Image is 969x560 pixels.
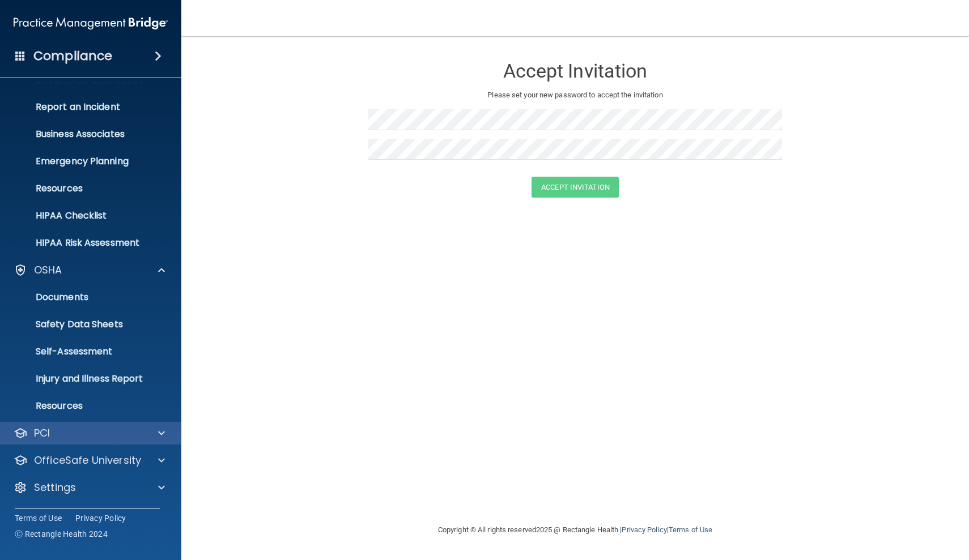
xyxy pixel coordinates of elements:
a: Privacy Policy [75,512,126,524]
button: Accept Invitation [532,177,619,198]
span: Ⓒ Rectangle Health 2024 [15,528,108,540]
a: Privacy Policy [622,525,666,534]
a: PCI [14,426,165,440]
a: OfficeSafe University [14,454,165,467]
p: Report an Incident [7,101,162,113]
p: Documents and Policies [7,74,162,86]
p: Please set your new password to accept the invitation [377,88,773,102]
p: Business Associates [7,129,162,140]
h4: Compliance [33,48,112,64]
iframe: Drift Widget Chat Controller [773,480,955,525]
p: Resources [7,183,162,194]
p: OSHA [34,263,62,277]
h3: Accept Invitation [368,61,782,82]
p: OfficeSafe University [34,454,141,467]
p: Self-Assessment [7,346,162,357]
p: Settings [34,481,76,494]
p: HIPAA Risk Assessment [7,237,162,249]
p: HIPAA Checklist [7,210,162,221]
p: Resources [7,400,162,412]
p: PCI [34,426,50,440]
p: Safety Data Sheets [7,319,162,330]
p: Injury and Illness Report [7,373,162,384]
div: Copyright © All rights reserved 2025 @ Rectangle Health | | [368,512,782,548]
p: Documents [7,292,162,303]
img: PMB logo [14,12,168,35]
a: Settings [14,481,165,494]
a: Terms of Use [15,512,62,524]
a: Terms of Use [669,525,712,534]
p: Emergency Planning [7,156,162,167]
a: OSHA [14,263,165,277]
